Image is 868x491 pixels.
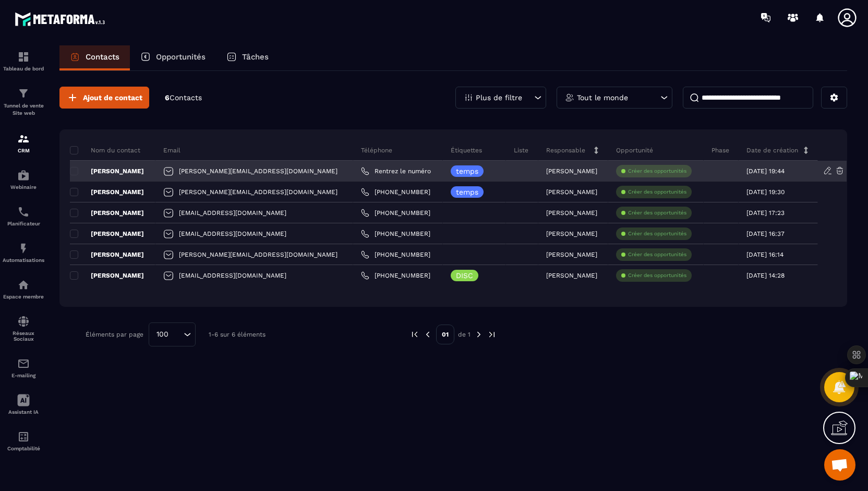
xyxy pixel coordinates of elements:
p: Webinaire [3,184,44,190]
p: Tunnel de vente Site web [3,102,44,117]
p: temps [456,188,478,196]
p: Espace membre [3,294,44,300]
p: [PERSON_NAME] [70,167,144,175]
img: email [17,357,30,370]
p: [PERSON_NAME] [546,251,597,258]
p: Assistant IA [3,409,44,415]
p: E-mailing [3,373,44,378]
p: 6 [165,93,202,103]
p: Phase [712,146,729,154]
p: Créer des opportunités [628,251,686,258]
p: Réseaux Sociaux [3,330,44,342]
p: [PERSON_NAME] [546,230,597,237]
a: Opportunités [130,45,216,70]
img: next [487,330,497,339]
p: Opportunité [616,146,653,154]
a: [PHONE_NUMBER] [361,209,430,217]
p: [DATE] 16:14 [746,251,783,258]
p: Tâches [242,52,269,62]
p: [PERSON_NAME] [70,250,144,259]
img: automations [17,242,30,255]
button: Ajout de contact [59,87,149,109]
p: Contacts [86,52,119,62]
p: [DATE] 19:30 [746,188,785,196]
p: de 1 [458,330,471,339]
p: Email [163,146,180,154]
a: [PHONE_NUMBER] [361,250,430,259]
p: [DATE] 19:44 [746,167,785,175]
span: Contacts [170,93,202,102]
p: [PERSON_NAME] [546,188,597,196]
a: [PHONE_NUMBER] [361,188,430,196]
a: automationsautomationsEspace membre [3,271,44,307]
a: [PHONE_NUMBER] [361,271,430,280]
div: Search for option [149,322,196,346]
a: Tâches [216,45,279,70]
img: formation [17,133,30,145]
div: Ouvrir le chat [824,449,855,481]
p: [PERSON_NAME] [546,272,597,279]
img: formation [17,51,30,63]
a: social-networksocial-networkRéseaux Sociaux [3,307,44,350]
img: formation [17,87,30,100]
p: Éléments par page [86,331,143,338]
a: Assistant IA [3,386,44,423]
a: formationformationTunnel de vente Site web [3,79,44,125]
p: [PERSON_NAME] [70,188,144,196]
p: Créer des opportunités [628,188,686,196]
p: 1-6 sur 6 éléments [209,331,266,338]
a: Contacts [59,45,130,70]
img: prev [423,330,432,339]
a: [PHONE_NUMBER] [361,230,430,238]
img: social-network [17,315,30,328]
p: Plus de filtre [476,94,522,101]
a: formationformationCRM [3,125,44,161]
img: scheduler [17,206,30,218]
a: automationsautomationsAutomatisations [3,234,44,271]
p: [DATE] 17:23 [746,209,785,217]
p: Créer des opportunités [628,167,686,175]
img: accountant [17,430,30,443]
img: automations [17,279,30,291]
a: accountantaccountantComptabilité [3,423,44,459]
p: [DATE] 16:37 [746,230,785,237]
p: Téléphone [361,146,392,154]
p: [PERSON_NAME] [546,209,597,217]
p: Tableau de bord [3,66,44,71]
p: Créer des opportunités [628,209,686,217]
p: [PERSON_NAME] [546,167,597,175]
img: logo [15,9,108,29]
p: Étiquettes [451,146,482,154]
img: prev [410,330,419,339]
p: [PERSON_NAME] [70,230,144,238]
p: [PERSON_NAME] [70,209,144,217]
p: CRM [3,148,44,153]
span: 100 [153,329,172,340]
p: [DATE] 14:28 [746,272,785,279]
img: next [474,330,484,339]
img: automations [17,169,30,182]
p: Responsable [546,146,585,154]
p: Créer des opportunités [628,230,686,237]
p: Tout le monde [577,94,628,101]
p: DISC [456,272,473,279]
p: Comptabilité [3,446,44,451]
p: Planificateur [3,221,44,226]
p: 01 [436,325,454,344]
span: Ajout de contact [83,92,142,103]
input: Search for option [172,329,181,340]
p: Date de création [746,146,798,154]
p: Liste [514,146,528,154]
p: Nom du contact [70,146,140,154]
p: [PERSON_NAME] [70,271,144,280]
a: automationsautomationsWebinaire [3,161,44,198]
p: temps [456,167,478,175]
p: Automatisations [3,257,44,263]
a: formationformationTableau de bord [3,43,44,79]
p: Opportunités [156,52,206,62]
a: schedulerschedulerPlanificateur [3,198,44,234]
a: emailemailE-mailing [3,350,44,386]
p: Créer des opportunités [628,272,686,279]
